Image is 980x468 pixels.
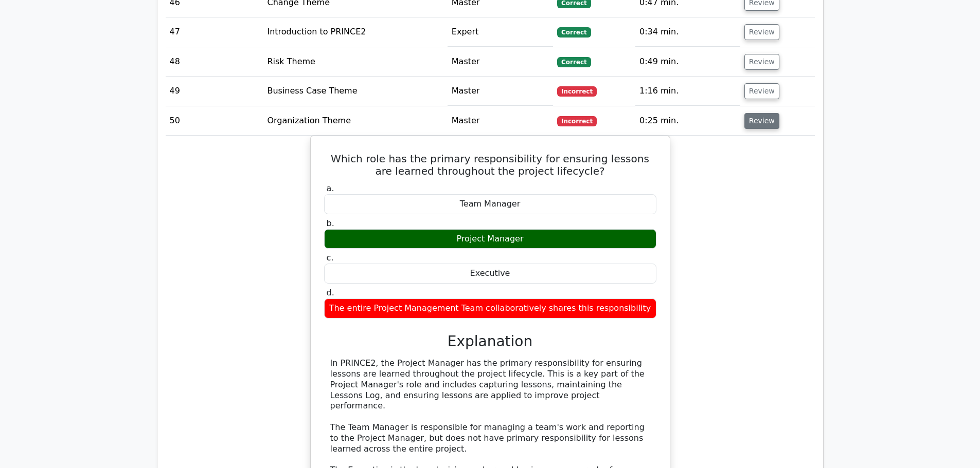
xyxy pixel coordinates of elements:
[330,333,650,350] h3: Explanation
[557,27,591,38] span: Correct
[744,113,779,129] button: Review
[263,77,447,106] td: Business Case Theme
[263,106,447,136] td: Organization Theme
[448,17,553,47] td: Expert
[327,183,334,193] span: a.
[557,86,597,97] span: Incorrect
[448,47,553,77] td: Master
[744,83,779,99] button: Review
[448,77,553,106] td: Master
[166,17,263,47] td: 47
[324,194,656,214] div: Team Manager
[166,47,263,77] td: 48
[327,288,334,297] span: d.
[635,17,740,47] td: 0:34 min.
[327,253,334,263] span: c.
[323,153,657,177] h5: Which role has the primary responsibility for ensuring lessons are learned throughout the project...
[448,106,553,136] td: Master
[166,77,263,106] td: 49
[635,106,740,136] td: 0:25 min.
[635,77,740,106] td: 1:16 min.
[744,24,779,40] button: Review
[557,116,597,126] span: Incorrect
[263,47,447,77] td: Risk Theme
[635,47,740,77] td: 0:49 min.
[263,17,447,47] td: Introduction to PRINCE2
[327,218,334,228] span: b.
[324,229,656,249] div: Project Manager
[744,54,779,70] button: Review
[166,106,263,136] td: 50
[557,57,591,67] span: Correct
[324,264,656,284] div: Executive
[324,298,656,319] div: The entire Project Management Team collaboratively shares this responsibility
